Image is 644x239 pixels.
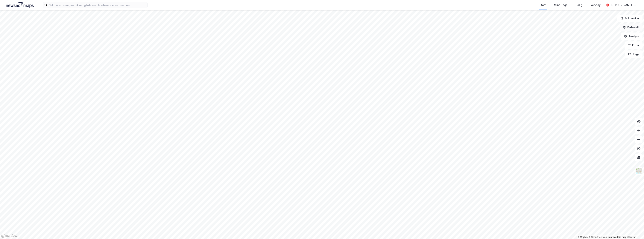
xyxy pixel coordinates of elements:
a: Mapbox [578,236,588,238]
div: [PERSON_NAME] [611,3,632,7]
div: Mine Tags [554,3,567,7]
button: Bokmerker [617,15,643,22]
img: Z [635,167,642,175]
a: Mapbox homepage [1,234,18,238]
button: Filter [625,41,643,49]
a: Maxar [627,236,636,238]
a: Improve this map [608,236,626,238]
img: logo.a4113a55bc3d86da70a041830d287a7e.svg [6,2,34,8]
div: Kart [540,3,546,7]
div: Bolig [576,3,582,7]
input: Søk på adresse, matrikkel, gårdeiere, leietakere eller personer [47,2,147,8]
button: Tags [625,50,643,58]
div: Verktøy [590,3,601,7]
button: Datasett [620,24,643,31]
button: Analyse [621,33,643,40]
a: OpenStreetMap [589,236,607,238]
